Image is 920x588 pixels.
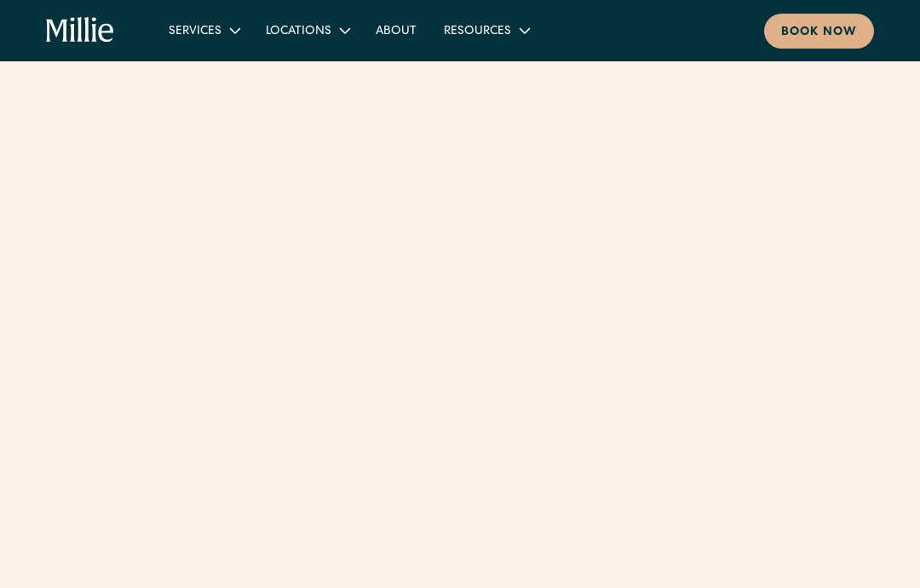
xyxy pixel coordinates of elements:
[266,23,331,41] div: Locations
[46,17,114,43] a: home
[252,16,362,44] div: Locations
[444,23,511,41] div: Resources
[430,16,542,44] div: Resources
[781,24,857,42] div: Book now
[362,16,430,44] a: About
[764,14,874,49] a: Book now
[169,23,221,41] div: Services
[155,16,252,44] div: Services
